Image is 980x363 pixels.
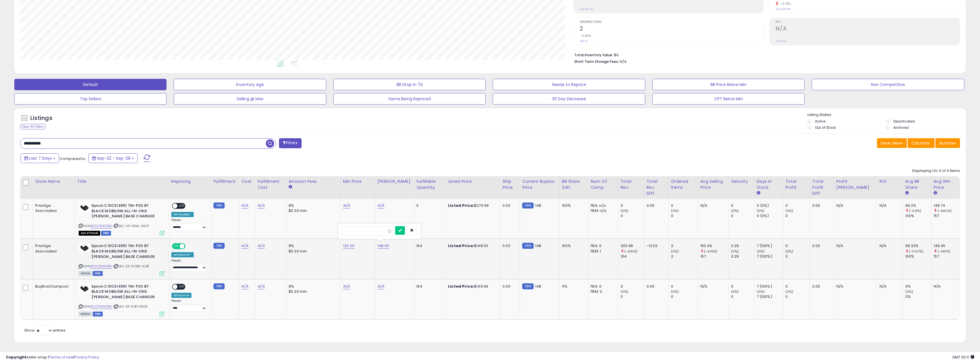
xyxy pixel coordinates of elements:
[905,243,931,248] div: 99.33%
[671,249,679,254] small: (0%)
[258,203,264,208] a: N/A
[671,203,698,208] div: 0
[785,208,793,213] small: (0%)
[591,203,613,208] div: FBA: n/a
[757,249,765,254] small: (0%)
[90,304,112,309] a: B00Z8DGDBO
[562,179,586,190] div: BB Share 24h.
[731,249,739,254] small: (0%)
[174,79,326,90] button: Inventory Age
[535,243,541,248] span: 148
[671,289,679,294] small: (0%)
[171,293,191,298] div: Amazon AI
[574,53,613,57] b: Total Inventory Value:
[671,294,698,299] div: 0
[905,284,931,289] div: 0%
[522,283,533,289] small: FBM
[49,354,73,360] a: Terms of Use
[241,203,248,208] a: N/A
[591,179,615,190] div: Num of Comp.
[448,243,474,248] b: Listed Price:
[893,119,915,124] label: Deactivated
[934,179,957,190] div: Avg Win Price
[836,243,873,248] div: N/A
[289,203,336,208] div: 8%
[785,243,810,248] div: 0
[97,155,130,161] span: Sep-22 - Sep-28
[647,203,664,208] div: 0.00
[731,284,754,289] div: 0
[836,284,873,289] div: N/A
[911,140,929,146] span: Columns
[671,284,698,289] div: 0
[502,243,515,248] div: 0.00
[92,203,161,220] b: Epson C31CE14551 TM-P20 BT BLACK MOBILINK ALL-IN-ONE [PERSON_NAME] BASE CHARGER
[90,264,112,269] a: B00Z8DGDBO
[35,203,70,213] div: Prestige Associated
[416,284,441,289] div: 164
[90,224,112,228] a: B00Z8DGDBO
[785,249,793,254] small: (0%)
[621,284,644,289] div: 0
[704,249,717,254] small: (-4.15%)
[700,243,728,248] div: 150.49
[213,283,225,289] small: FBM
[757,203,783,208] div: 0 (0%)
[289,243,336,248] div: 8%
[289,284,336,289] div: 8%
[785,203,810,208] div: 0
[6,355,99,360] div: seller snap | |
[289,249,336,254] div: $0.30 min
[647,243,664,248] div: -13.02
[652,79,805,90] button: BB Price Below Min
[173,244,180,249] span: ON
[591,284,613,289] div: FBA: 0
[522,243,533,249] small: FBM
[113,264,149,268] span: | SKU: 5Z-5S96-JCBF
[731,243,754,248] div: 0.29
[621,289,629,294] small: (0%)
[621,179,642,190] div: Total Rev.
[258,284,264,289] a: N/A
[700,254,728,259] div: 157
[591,243,613,248] div: FBA: 0
[448,203,474,208] b: Listed Price:
[79,271,92,276] span: All listings currently available for purchase on Amazon
[836,203,873,208] div: N/A
[624,249,638,254] small: (-4.15%)
[289,208,336,213] div: $0.30 min
[177,284,187,289] span: OFF
[574,59,619,64] b: Short Term Storage Fees:
[580,39,587,43] small: Prev: 2
[757,294,783,299] div: 7 (100%)
[757,254,783,259] div: 7 (100%)
[621,243,644,248] div: 300.98
[647,179,666,196] div: Total Rev. Diff.
[79,312,92,316] span: All listings currently available for purchase on Amazon
[79,231,100,236] span: All listings that are currently out of stock and unavailable for purchase on Amazon
[535,203,541,208] span: 148
[912,168,960,174] div: Displaying 1 to 3 of 3 items
[934,213,960,218] div: 157
[493,79,645,90] button: Needs to Reprice
[785,213,810,218] div: 0
[258,179,284,190] div: Fulfillment Cost
[647,284,664,289] div: 0.00
[562,243,584,248] div: 100%
[671,213,698,218] div: 0
[905,254,931,259] div: 100%
[591,249,613,254] div: FBM: 1
[877,138,907,148] button: Save View
[343,243,355,249] a: 120.00
[731,208,739,213] small: (0%)
[812,284,829,289] div: 0.00
[101,231,111,236] span: FBM
[785,254,810,259] div: 0
[591,208,613,213] div: FBM: n/a
[905,289,913,294] small: (0%)
[213,243,225,249] small: FBM
[621,203,644,208] div: 0
[731,294,754,299] div: 0
[812,203,829,208] div: 0.00
[213,179,237,184] div: Fulfillment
